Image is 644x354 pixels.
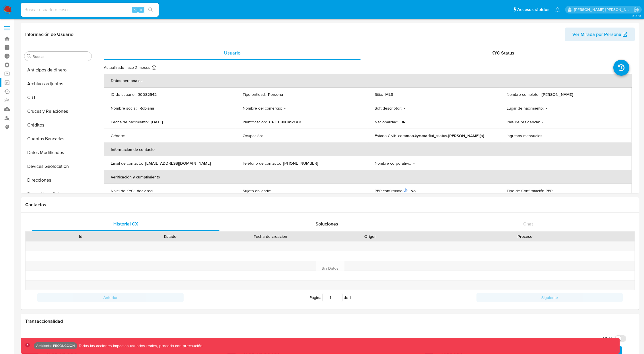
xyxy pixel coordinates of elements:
p: Todas las acciones impactan usuarios reales, proceda con precaución. [77,343,203,349]
button: Créditos [22,118,94,132]
p: Identificación : [243,119,267,125]
p: Persona [268,92,283,97]
input: Buscar usuario o caso... [21,6,159,13]
button: Buscar [27,54,31,59]
p: Lugar de nacimiento : [507,106,544,111]
p: País de residencia : [507,119,540,125]
p: Sujeto obligado : [243,188,271,193]
button: Direcciones [22,173,94,187]
p: - [127,133,129,138]
button: Cruces y Relaciones [22,104,94,118]
p: [PHONE_NUMBER] [283,161,318,166]
th: Verificación y cumplimiento [104,170,632,184]
a: Salir [634,7,640,13]
p: [EMAIL_ADDRESS][DOMAIN_NAME] [145,161,211,166]
span: Chat [523,221,533,227]
p: CPF 08904121701 [269,119,301,125]
div: Proceso [420,234,631,239]
p: Ambiente: PRODUCCIÓN [36,345,75,347]
span: KYC Status [491,50,514,56]
p: Teléfono de contacto : [243,161,281,166]
button: Archivos adjuntos [22,77,94,91]
p: Fecha de nacimiento : [111,119,149,125]
button: Anterior [37,293,184,302]
p: - [556,188,557,193]
p: - [546,106,547,111]
p: - [404,106,405,111]
p: 30082542 [138,92,157,97]
p: Tipo entidad : [243,92,266,97]
button: Devices Geolocation [22,160,94,173]
p: common.kyc.marital_status.[PERSON_NAME](a) [398,133,484,138]
p: Soft descriptor : [375,106,402,111]
button: Anticipos de dinero [22,63,94,77]
p: Nombre corporativo : [375,161,411,166]
button: Datos Modificados [22,146,94,160]
p: Nivel de KYC : [111,188,135,193]
p: Estado Civil : [375,133,396,138]
p: declared [137,188,153,193]
button: Siguiente [476,293,623,302]
input: Buscar [32,54,89,59]
button: search-icon [145,6,156,14]
p: Género : [111,133,125,138]
p: MLB [385,92,393,97]
button: Cuentas Bancarias [22,132,94,146]
th: Datos personales [104,74,632,87]
p: Nombre social : [111,106,137,111]
span: Ver Mirada por Persona [572,28,621,41]
p: ID de usuario : [111,92,135,97]
th: Información de contacto [104,143,632,156]
span: Accesos rápidos [517,7,549,13]
p: No [410,188,416,193]
p: - [546,133,547,138]
p: Sitio : [375,92,383,97]
p: - [542,119,543,125]
span: Soluciones [316,221,338,227]
h1: Información de Usuario [25,32,73,37]
div: Origen [330,234,411,239]
p: Nombre completo : [507,92,539,97]
p: PEP confirmado : [375,188,408,193]
p: Nacionalidad : [375,119,398,125]
p: [DATE] [151,119,163,125]
p: BR [400,119,406,125]
p: Tipo de Confirmación PEP : [507,188,553,193]
span: ⌥ [133,7,137,12]
button: CBT [22,91,94,104]
p: - [284,106,285,111]
div: Id [40,234,121,239]
p: Ingresos mensuales : [507,133,543,138]
h1: Transaccionalidad [25,318,635,324]
span: 1 [349,295,351,300]
span: Página de [310,293,351,302]
a: Notificaciones [555,7,560,12]
p: Email de contacto : [111,161,143,166]
div: Fecha de creación [219,234,322,239]
p: - [265,133,266,138]
p: - [413,161,415,166]
span: Historial CX [113,221,138,227]
p: [PERSON_NAME] [542,92,573,97]
p: - [273,188,275,193]
button: Dispositivos Point [22,187,94,201]
p: Actualizado hace 2 meses [104,65,150,70]
p: Ocupación : [243,133,263,138]
span: s [140,7,142,12]
button: Ver Mirada por Persona [565,28,635,41]
span: Usuario [224,50,240,56]
p: Robiana [139,106,154,111]
p: leidy.martinez@mercadolibre.com.co [574,7,632,12]
div: Estado [129,234,211,239]
h1: Contactos [25,202,635,208]
p: Nombre del comercio : [243,106,282,111]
